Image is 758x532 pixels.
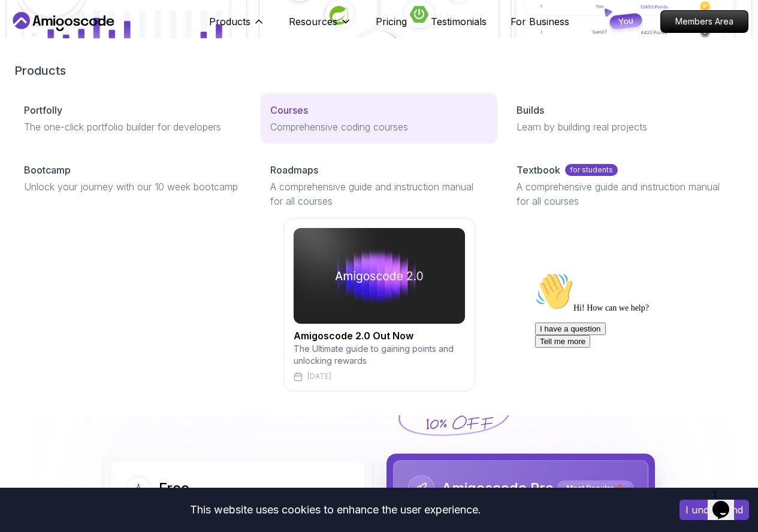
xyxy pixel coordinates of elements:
div: 👋Hi! How can we help?I have a questionTell me more [5,5,221,80]
p: Unlock your journey with our 10 week bootcamp [24,180,241,194]
img: amigoscode 2.0 [294,228,465,324]
p: Courses [270,103,308,117]
p: for students [565,164,618,176]
button: Tell me more [5,68,60,80]
p: Builds [517,103,544,117]
a: BootcampUnlock your journey with our 10 week bootcamp [14,153,251,203]
p: Comprehensive coding courses [270,120,488,134]
a: PortfollyThe one-click portfolio builder for developers [14,93,251,144]
p: Learn by building real projects [517,120,734,134]
button: Resources [289,14,352,38]
a: Textbookfor studentsA comprehensive guide and instruction manual for all courses [507,153,744,218]
p: Bootcamp [24,163,71,177]
div: This website uses cookies to enhance the user experience. [9,497,662,523]
p: Portfolly [24,103,62,117]
img: :wave: [5,5,43,43]
p: Products [209,14,250,29]
p: The one-click portfolio builder for developers [24,120,241,134]
button: Products [209,14,265,38]
a: For Business [511,14,569,29]
a: BuildsLearn by building real projects [507,93,744,144]
h2: Amigoscode Pro [442,479,554,498]
h2: Free [159,479,189,498]
p: Roadmaps [270,163,318,177]
button: Accept cookies [680,500,749,520]
a: amigoscode 2.0Amigoscode 2.0 Out NowThe Ultimate guide to gaining points and unlocking rewards[DATE] [14,218,744,391]
button: I have a question [5,55,76,68]
p: The Ultimate guide to gaining points and unlocking rewards [294,343,465,367]
p: Most Popular 🔥 [559,482,632,494]
span: Hi! How can we help? [5,36,119,45]
iframe: chat widget [708,484,746,520]
h2: Amigoscode 2.0 Out Now [294,329,465,343]
h2: Products [14,62,744,79]
p: Textbook [517,163,560,177]
a: Members Area [660,10,748,33]
a: Testimonials [431,14,487,29]
a: RoadmapsA comprehensive guide and instruction manual for all courses [261,153,497,218]
a: Pricing [376,14,407,29]
a: CoursesComprehensive coding courses [261,93,497,144]
p: A comprehensive guide and instruction manual for all courses [270,180,488,208]
p: Resources [289,14,337,29]
iframe: chat widget [530,267,746,478]
p: Members Area [661,11,748,32]
p: A comprehensive guide and instruction manual for all courses [517,180,734,208]
p: [DATE] [307,372,331,381]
